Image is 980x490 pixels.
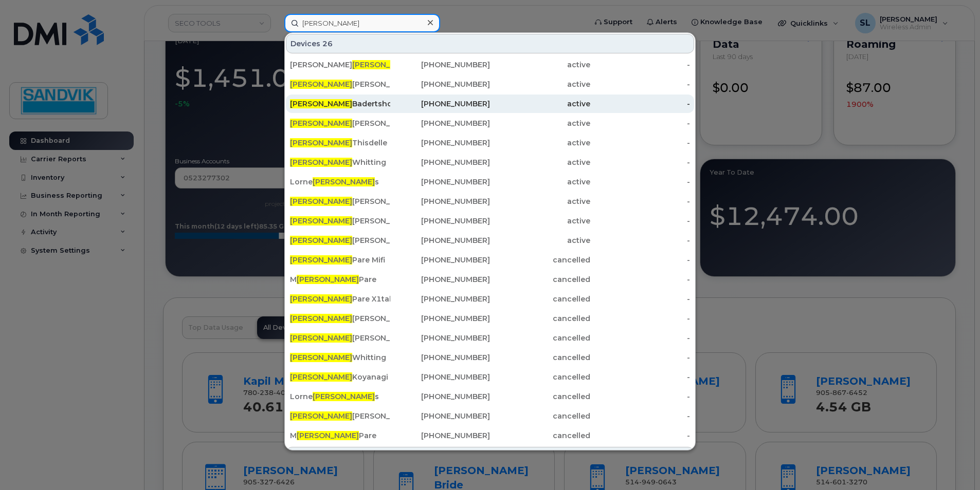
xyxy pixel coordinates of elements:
[286,95,694,113] a: [PERSON_NAME]Badertshcher[PHONE_NUMBER]active-
[490,391,590,402] div: cancelled
[390,333,491,343] div: [PHONE_NUMBER]
[290,411,352,421] span: [PERSON_NAME]
[286,426,694,445] a: M[PERSON_NAME]Pare[PHONE_NUMBER]cancelled-
[490,177,590,187] div: active
[390,430,491,441] div: [PHONE_NUMBER]
[286,55,694,74] a: [PERSON_NAME][PERSON_NAME][PHONE_NUMBER]active-
[590,333,691,343] div: -
[490,313,590,324] div: cancelled
[490,157,590,167] div: active
[286,447,694,466] div: Contacts
[290,372,390,382] div: Koyanagi
[313,392,375,401] span: [PERSON_NAME]
[297,275,359,284] span: [PERSON_NAME]
[490,216,590,226] div: active
[290,430,390,441] div: M Pare
[286,270,694,289] a: M[PERSON_NAME]Pare[PHONE_NUMBER]cancelled-
[290,80,352,89] span: [PERSON_NAME]
[286,387,694,406] a: Lorne[PERSON_NAME]s[PHONE_NUMBER]cancelled-
[286,309,694,328] a: [PERSON_NAME][PERSON_NAME][PHONE_NUMBER]cancelled-
[290,255,352,265] span: [PERSON_NAME]
[390,118,491,128] div: [PHONE_NUMBER]
[286,329,694,347] a: [PERSON_NAME][PERSON_NAME][PHONE_NUMBER]cancelled-
[490,430,590,441] div: cancelled
[390,274,491,285] div: [PHONE_NUMBER]
[290,294,352,304] span: [PERSON_NAME]
[284,14,440,32] input: Find something...
[390,372,491,382] div: [PHONE_NUMBER]
[590,255,691,265] div: -
[590,157,691,167] div: -
[286,368,694,386] a: [PERSON_NAME]Koyanagi[PHONE_NUMBER]cancelled-
[390,157,491,167] div: [PHONE_NUMBER]
[290,197,352,206] span: [PERSON_NAME]
[290,138,390,148] div: Thisdelle
[490,99,590,109] div: active
[490,235,590,246] div: active
[590,294,691,304] div: -
[286,212,694,230] a: [PERSON_NAME][PERSON_NAME][PHONE_NUMBER]active-
[352,60,414,69] span: [PERSON_NAME]
[490,333,590,343] div: cancelled
[490,196,590,206] div: active
[286,231,694,250] a: [PERSON_NAME][PERSON_NAME][PHONE_NUMBER]active-
[290,352,390,363] div: Whitting
[490,118,590,128] div: active
[390,99,491,109] div: [PHONE_NUMBER]
[590,79,691,89] div: -
[290,216,390,226] div: [PERSON_NAME]
[490,255,590,265] div: cancelled
[290,216,352,225] span: [PERSON_NAME]
[290,411,390,421] div: [PERSON_NAME]
[490,79,590,89] div: active
[390,255,491,265] div: [PHONE_NUMBER]
[313,177,375,186] span: [PERSON_NAME]
[390,313,491,324] div: [PHONE_NUMBER]
[286,407,694,425] a: [PERSON_NAME][PERSON_NAME][PHONE_NUMBER]cancelled-
[590,274,691,285] div: -
[490,60,590,70] div: active
[290,274,390,285] div: M Pare
[490,352,590,363] div: cancelled
[290,119,352,128] span: [PERSON_NAME]
[286,192,694,211] a: [PERSON_NAME][PERSON_NAME][PHONE_NUMBER]active-
[290,60,390,70] div: [PERSON_NAME]
[390,177,491,187] div: [PHONE_NUMBER]
[290,138,352,147] span: [PERSON_NAME]
[590,313,691,324] div: -
[590,118,691,128] div: -
[590,430,691,441] div: -
[390,79,491,89] div: [PHONE_NUMBER]
[290,157,390,167] div: Whitting
[590,138,691,148] div: -
[590,99,691,109] div: -
[590,216,691,226] div: -
[390,138,491,148] div: [PHONE_NUMBER]
[390,391,491,402] div: [PHONE_NUMBER]
[290,99,352,108] span: [PERSON_NAME]
[286,251,694,269] a: [PERSON_NAME]Pare Mifi[PHONE_NUMBER]cancelled-
[290,333,352,343] span: [PERSON_NAME]
[290,118,390,128] div: [PERSON_NAME]
[390,196,491,206] div: [PHONE_NUMBER]
[390,60,491,70] div: [PHONE_NUMBER]
[490,138,590,148] div: active
[286,173,694,191] a: Lorne[PERSON_NAME]s[PHONE_NUMBER]active-
[290,99,390,109] div: Badertshcher
[290,236,352,245] span: [PERSON_NAME]
[390,411,491,421] div: [PHONE_NUMBER]
[322,39,333,49] span: 26
[490,372,590,382] div: cancelled
[390,352,491,363] div: [PHONE_NUMBER]
[290,79,390,89] div: [PERSON_NAME]
[286,75,694,93] a: [PERSON_NAME][PERSON_NAME][PHONE_NUMBER]active-
[290,314,352,323] span: [PERSON_NAME]
[290,391,390,402] div: Lorne s
[590,177,691,187] div: -
[297,431,359,440] span: [PERSON_NAME]
[390,216,491,226] div: [PHONE_NUMBER]
[590,411,691,421] div: -
[290,177,390,187] div: Lorne s
[290,372,352,382] span: [PERSON_NAME]
[490,274,590,285] div: cancelled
